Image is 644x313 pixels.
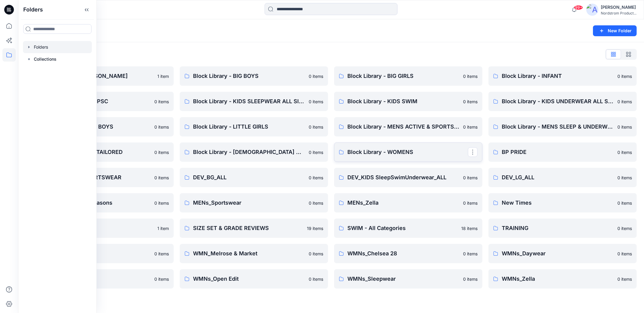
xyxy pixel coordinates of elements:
[193,249,305,258] p: WMN_Melrose & Market
[488,168,637,187] a: DEV_LG_ALL0 items
[502,97,614,106] p: Block Library - KIDS UNDERWEAR ALL SIZES
[334,193,482,212] a: MENs_Zella0 items
[180,219,328,238] a: SIZE SET & GRADE REVIEWS19 items
[180,193,328,212] a: MENs_Sportswear0 items
[601,4,636,11] div: [PERSON_NAME]
[502,249,614,258] p: WMNs_Daywear
[25,66,174,86] a: BG_Zella & Z by [PERSON_NAME]1 item
[193,97,305,106] p: Block Library - KIDS SLEEPWEAR ALL SIZES
[193,123,305,131] p: Block Library - LITTLE GIRLS
[193,199,305,207] p: MENs_Sportswear
[180,117,328,136] a: Block Library - LITTLE GIRLS0 items
[617,174,632,181] p: 0 items
[617,98,632,105] p: 0 items
[193,173,305,182] p: DEV_BG_ALL
[347,199,459,207] p: MENs_Zella
[25,142,174,162] a: Block Library - MENS TAILORED0 items
[309,98,323,105] p: 0 items
[154,149,169,155] p: 0 items
[25,193,174,212] a: Eclat Development Seasons0 items
[25,168,174,187] a: DEV_BB_LB_ALL SPORTSWEAR0 items
[488,244,637,263] a: WMNs_Daywear0 items
[180,269,328,289] a: WMNs_Open Edit0 items
[154,124,169,130] p: 0 items
[25,92,174,111] a: Block Library - KIDS CPSC0 items
[334,92,482,111] a: Block Library - KIDS SWIM0 items
[154,251,169,257] p: 0 items
[307,225,323,232] p: 19 items
[180,244,328,263] a: WMN_Melrose & Market0 items
[488,117,637,136] a: Block Library - MENS SLEEP & UNDERWEAR0 items
[502,123,614,131] p: Block Library - MENS SLEEP & UNDERWEAR
[601,11,636,15] div: Nordstrom Product...
[193,72,305,80] p: Block Library - BIG BOYS
[502,224,614,232] p: TRAINING
[502,148,614,156] p: BP PRIDE
[154,98,169,105] p: 0 items
[309,124,323,130] p: 0 items
[617,149,632,155] p: 0 items
[488,66,637,86] a: Block Library - INFANT0 items
[347,275,459,283] p: WMNs_Sleepwear
[617,225,632,232] p: 0 items
[617,276,632,282] p: 0 items
[463,98,478,105] p: 0 items
[347,249,459,258] p: WMNs_Chelsea 28
[193,148,305,156] p: Block Library - [DEMOGRAPHIC_DATA] MENS - MISSY
[334,219,482,238] a: SWIM - All Categories18 items
[309,276,323,282] p: 0 items
[617,251,632,257] p: 0 items
[617,124,632,130] p: 0 items
[488,193,637,212] a: New Times0 items
[334,117,482,136] a: Block Library - MENS ACTIVE & SPORTSWEAR0 items
[463,124,478,130] p: 0 items
[463,276,478,282] p: 0 items
[34,56,56,63] p: Collections
[347,97,459,106] p: Block Library - KIDS SWIM
[463,73,478,79] p: 0 items
[502,173,614,182] p: DEV_LG_ALL
[488,142,637,162] a: BP PRIDE0 items
[309,200,323,206] p: 0 items
[347,148,468,156] p: Block Library - WOMENS
[461,225,478,232] p: 18 items
[502,72,614,80] p: Block Library - INFANT
[334,168,482,187] a: DEV_KIDS SleepSwimUnderwear_ALL0 items
[154,174,169,181] p: 0 items
[463,174,478,181] p: 0 items
[488,219,637,238] a: TRAINING0 items
[25,269,174,289] a: WMNs_Nordstrom0 items
[334,66,482,86] a: Block Library - BIG GIRLS0 items
[193,275,305,283] p: WMNs_Open Edit
[25,244,174,263] a: TRIMS0 items
[309,251,323,257] p: 0 items
[180,92,328,111] a: Block Library - KIDS SLEEPWEAR ALL SIZES0 items
[574,5,583,10] span: 99+
[180,168,328,187] a: DEV_BG_ALL0 items
[334,244,482,263] a: WMNs_Chelsea 280 items
[593,25,637,36] button: New Folder
[193,224,303,232] p: SIZE SET & GRADE REVIEWS
[334,269,482,289] a: WMNs_Sleepwear0 items
[154,200,169,206] p: 0 items
[180,66,328,86] a: Block Library - BIG BOYS0 items
[25,219,174,238] a: REVIEW BOARD1 item
[309,149,323,155] p: 0 items
[180,142,328,162] a: Block Library - [DEMOGRAPHIC_DATA] MENS - MISSY0 items
[347,123,459,131] p: Block Library - MENS ACTIVE & SPORTSWEAR
[347,72,459,80] p: Block Library - BIG GIRLS
[347,173,459,182] p: DEV_KIDS SleepSwimUnderwear_ALL
[157,225,169,232] p: 1 item
[334,142,482,162] a: Block Library - WOMENS
[617,200,632,206] p: 0 items
[586,4,598,16] img: avatar
[488,92,637,111] a: Block Library - KIDS UNDERWEAR ALL SIZES0 items
[502,199,614,207] p: New Times
[502,275,614,283] p: WMNs_Zella
[157,73,169,79] p: 1 item
[154,276,169,282] p: 0 items
[617,73,632,79] p: 0 items
[347,224,458,232] p: SWIM - All Categories
[488,269,637,289] a: WMNs_Zella0 items
[309,73,323,79] p: 0 items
